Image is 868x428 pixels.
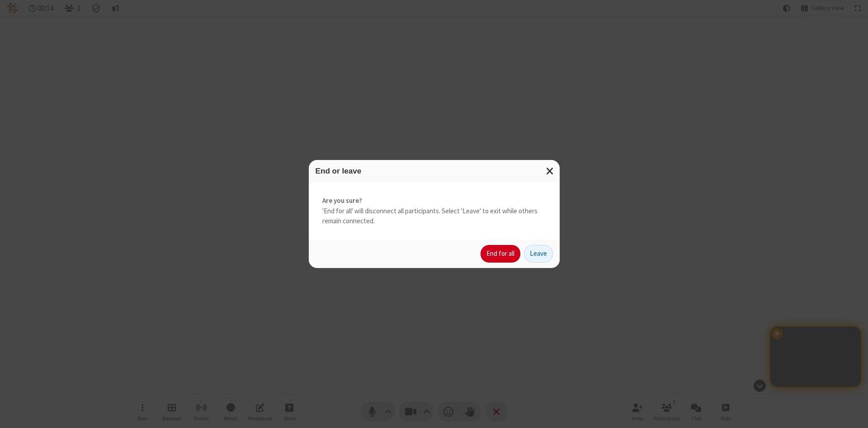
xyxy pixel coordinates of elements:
div: 'End for all' will disconnect all participants. Select 'Leave' to exit while others remain connec... [309,182,560,240]
h3: End or leave [316,167,553,175]
strong: Are you sure? [322,196,546,206]
button: Close modal [541,160,560,182]
button: End for all [481,245,520,263]
button: Leave [524,245,553,263]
